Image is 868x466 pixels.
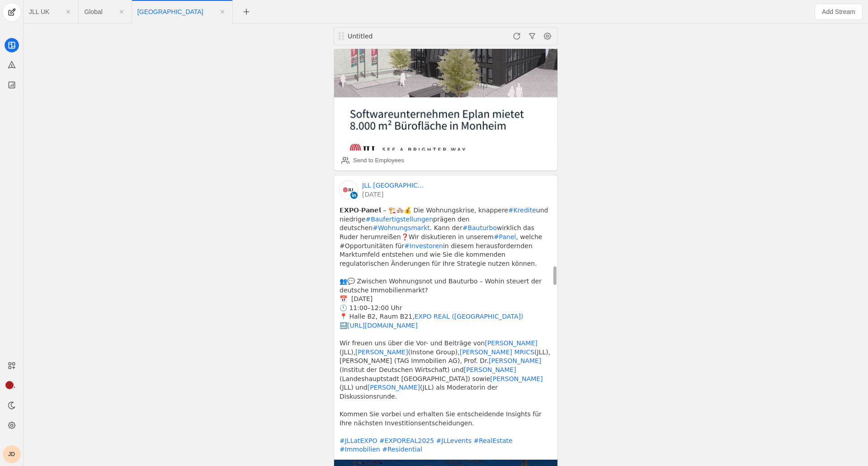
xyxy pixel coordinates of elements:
div: Send to Employees [353,156,404,165]
a: #Panel [494,233,516,240]
a: #JLLatEXPO [340,437,377,444]
div: Untitled [348,32,455,41]
a: [PERSON_NAME] [485,339,537,347]
a: JLL [GEOGRAPHIC_DATA] [362,181,425,190]
a: [DATE] [362,190,425,199]
app-icon-button: Close Tab [60,4,76,20]
button: Add Stream [815,4,863,20]
a: #Baufertigstellungen [365,216,433,223]
app-icon-button: Close Tab [214,4,231,20]
span: Click to edit name [137,9,203,15]
a: [PERSON_NAME] [355,348,408,356]
span: Click to edit name [29,9,49,15]
a: [URL][DOMAIN_NAME] [347,322,418,329]
a: [PERSON_NAME] [464,366,516,373]
pre: 𝗘𝗫𝗣𝗢-𝗣𝗮𝗻𝗲𝗹 – 🏗️🏘️💰 Die Wohnungskrise, knappere und niedrige prägen den deutschen . Kann der wirkl... [340,206,552,454]
span: Click to edit name [84,9,102,15]
a: #Wohnungsmarkt [373,224,430,231]
app-icon-button: New Tab [238,8,255,15]
app-icon-button: Close Tab [113,4,130,20]
button: JD [3,445,21,463]
a: #Immobilien [340,446,380,453]
a: #Investoren [404,242,443,249]
span: 2 [5,381,14,389]
a: #Residential [382,446,422,453]
a: EXPO REAL ([GEOGRAPHIC_DATA]) [415,313,524,320]
a: [PERSON_NAME] [490,375,542,382]
a: #RealEstate [473,437,512,444]
a: #Bauturbo [462,224,497,231]
a: [PERSON_NAME] [489,357,541,364]
span: Add Stream [822,7,855,16]
a: #Kredite [508,207,536,214]
a: [PERSON_NAME] MRICS [460,348,534,356]
button: Send to Employees [338,153,408,168]
a: [PERSON_NAME] [368,384,420,391]
a: #JLLevents [436,437,472,444]
a: #EXPOREAL2025 [379,437,434,444]
img: cache [340,181,358,199]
